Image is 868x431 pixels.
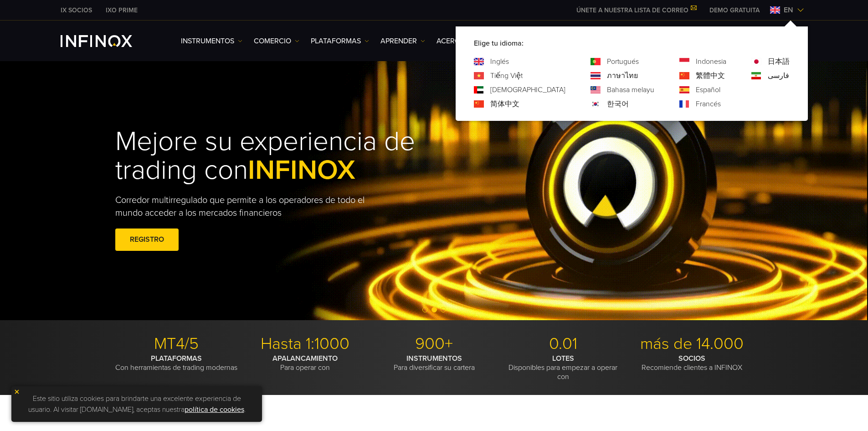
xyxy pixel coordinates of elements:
[784,5,793,15] font: en
[552,354,574,363] font: LOTES
[244,405,246,414] font: .
[768,56,790,67] a: Idioma
[490,70,523,81] a: Idioma
[422,307,428,312] span: Go to slide 1
[115,363,237,372] font: Con herramientas de trading modernas
[431,307,437,312] span: Go to slide 2
[437,36,484,47] a: ACERCA DE
[115,228,179,251] a: REGISTRO
[437,36,476,46] font: ACERCA DE
[261,334,349,353] font: Hasta 1:1000
[696,70,725,81] a: Idioma
[508,363,617,381] font: Disponibles para empezar a operar con
[490,99,519,109] font: 简体中文
[54,5,99,15] a: INFINOX
[106,6,138,14] font: IXO PRIME
[115,125,415,187] font: Mejore su experiencia de trading con
[696,57,726,66] font: Indonesia
[380,36,417,46] font: Aprender
[490,56,509,67] a: Idioma
[406,354,462,363] font: INSTRUMENTOS
[154,334,199,353] font: MT4/5
[696,71,725,80] font: 繁體中文
[490,84,565,95] a: Idioma
[678,354,705,363] font: SOCIOS
[642,363,742,372] font: Recomiende clientes a INFINOX
[415,334,453,353] font: 900+
[380,36,425,47] a: Aprender
[474,39,524,48] font: Elige tu idioma:
[607,85,654,94] font: Bahasa melayu
[607,99,629,109] a: Idioma
[280,363,330,372] font: Para operar con
[28,394,241,414] font: Este sitio utiliza cookies para brindarte una excelente experiencia de usuario. Al visitar [DOMAI...
[115,195,365,218] font: Corredor multirregulado que permite a los operadores de todo el mundo acceder a los mercados fina...
[181,36,234,46] font: Instrumentos
[709,6,760,14] font: DEMO GRATUITA
[696,84,720,95] a: Idioma
[576,6,688,14] font: ÚNETE A NUESTRA LISTA DE CORREO
[99,5,144,15] a: INFINOX
[768,57,790,66] font: 日本語
[703,5,766,15] a: MENÚ INFINOX
[248,154,355,187] font: INFINOX
[768,71,789,80] font: فارسی
[272,354,338,363] font: APALANCAMIENTO
[570,6,703,14] a: ÚNETE A NUESTRA LISTA DE CORREO
[185,405,244,414] a: política de cookies
[696,56,726,67] a: Idioma
[696,99,721,109] font: Francés
[696,85,720,94] font: Español
[441,307,446,312] span: Go to slide 3
[181,36,242,47] a: Instrumentos
[151,354,202,363] font: PLATAFORMAS
[490,71,523,80] font: Tiếng Việt
[394,363,475,372] font: Para diversificar su cartera
[607,56,639,67] a: Idioma
[640,334,744,353] font: más de 14.000
[549,334,577,353] font: 0.01
[254,36,299,47] a: COMERCIO
[607,99,629,109] font: 한국어
[311,36,361,46] font: PLATAFORMAS
[696,99,721,109] a: Idioma
[490,85,565,94] font: [DEMOGRAPHIC_DATA]
[490,57,509,66] font: Inglés
[130,235,164,244] font: REGISTRO
[254,36,291,46] font: COMERCIO
[14,389,20,395] img: icono de cierre amarillo
[490,99,519,109] a: Idioma
[607,71,638,80] font: ภาษาไทย
[607,84,654,95] a: Idioma
[311,36,369,47] a: PLATAFORMAS
[768,70,789,81] a: Idioma
[607,70,638,81] a: Idioma
[61,35,154,47] a: Logotipo de INFINOX
[61,6,92,14] font: IX SOCIOS
[607,57,639,66] font: Portugués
